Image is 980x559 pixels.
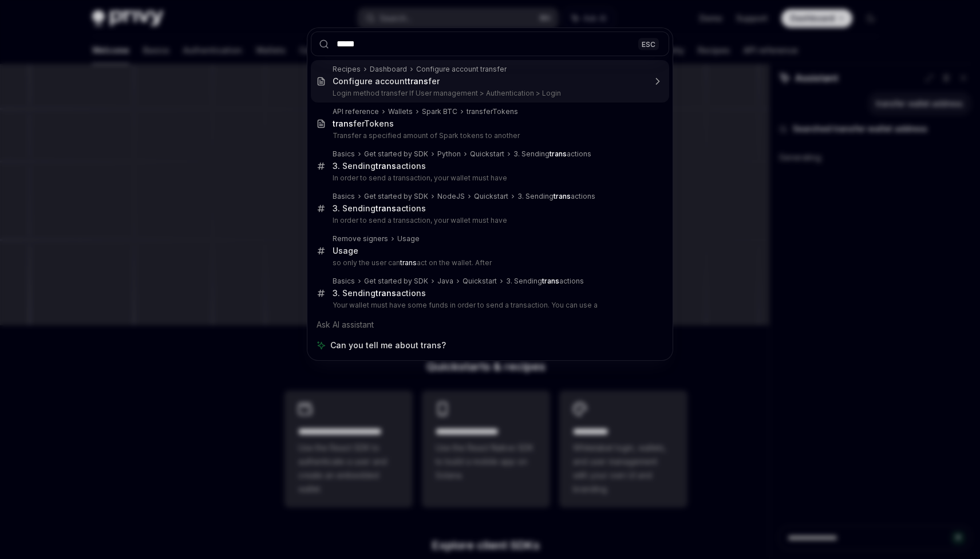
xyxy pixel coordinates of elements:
[467,107,518,116] div: transferTokens
[376,288,396,298] b: trans
[437,192,465,201] div: NodeJS
[370,65,407,74] div: Dashboard
[333,288,426,298] div: 3. Sending actions
[333,65,361,74] div: Recipes
[437,149,461,159] div: Python
[554,192,571,200] b: trans
[333,203,426,214] div: 3. Sending actions
[333,76,440,86] div: Configure account fer
[400,258,417,267] b: trans
[437,277,453,286] div: Java
[333,131,645,140] p: Transfer a specified amount of Spark tokens to another
[376,203,396,213] b: trans
[513,149,591,159] div: 3. Sending actions
[506,277,584,286] div: 3. Sending actions
[416,65,507,74] div: Configure account transfer
[333,192,355,201] div: Basics
[333,258,645,267] p: so only the user can act on the wallet. After
[333,234,388,243] div: Remove signers
[542,277,559,285] b: trans
[333,216,645,225] p: In order to send a transaction, your wallet must have
[333,119,353,128] b: trans
[517,192,595,201] div: 3. Sending actions
[364,149,428,159] div: Get started by SDK
[376,161,396,171] b: trans
[333,107,379,116] div: API reference
[470,149,504,159] div: Quickstart
[550,149,567,158] b: trans
[422,107,457,116] div: Spark BTC
[333,119,394,129] div: ferTokens
[408,76,428,86] b: trans
[364,277,428,286] div: Get started by SDK
[333,161,426,171] div: 3. Sending actions
[638,38,659,50] div: ESC
[333,149,355,159] div: Basics
[333,89,645,98] p: Login method transfer If User management > Authentication > Login
[330,340,446,351] span: Can you tell me about trans?
[333,277,355,286] div: Basics
[333,246,358,256] div: Usage
[333,174,645,183] p: In order to send a transaction, your wallet must have
[463,277,497,286] div: Quickstart
[311,314,669,335] div: Ask AI assistant
[397,234,420,243] div: Usage
[388,107,413,116] div: Wallets
[474,192,508,201] div: Quickstart
[333,301,645,310] p: Your wallet must have some funds in order to send a transaction. You can use a
[364,192,428,201] div: Get started by SDK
